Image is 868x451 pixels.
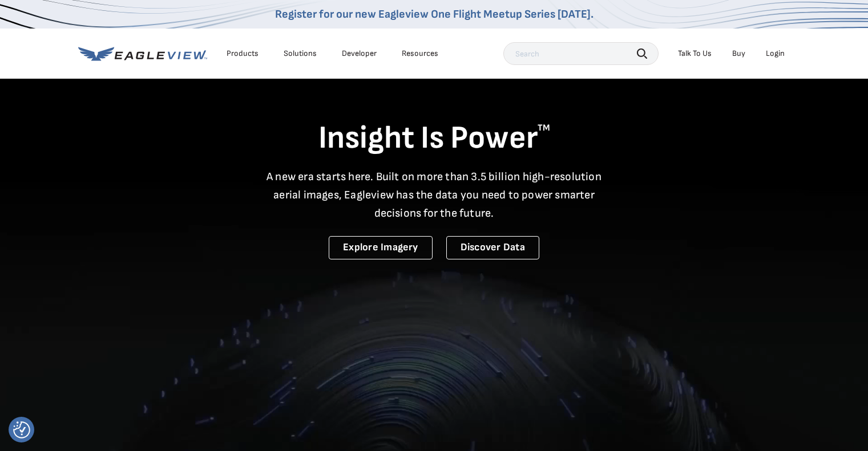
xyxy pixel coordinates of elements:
img: Revisit consent button [13,421,30,438]
div: Solutions [284,48,317,59]
h1: Insight Is Power [78,119,790,159]
div: Products [227,48,259,59]
a: Buy [732,48,745,59]
a: Developer [342,48,377,59]
div: Talk To Us [678,48,712,59]
sup: TM [538,123,550,133]
a: Explore Imagery [329,236,433,259]
p: A new era starts here. Built on more than 3.5 billion high-resolution aerial images, Eagleview ha... [260,168,609,222]
div: Login [766,48,785,59]
a: Discover Data [446,236,539,259]
a: Register for our new Eagleview One Flight Meetup Series [DATE]. [275,7,594,21]
input: Search [503,42,659,65]
div: Resources [402,48,438,59]
button: Consent Preferences [13,421,30,438]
